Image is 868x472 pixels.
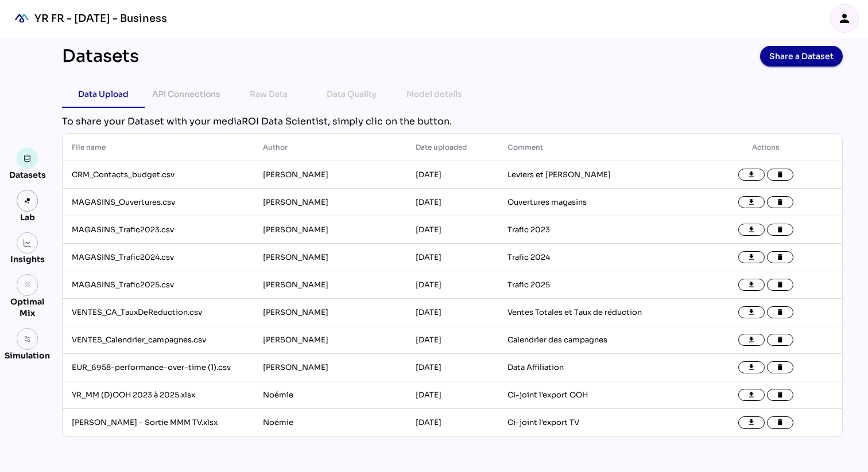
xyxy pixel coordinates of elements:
i: delete [776,226,784,234]
th: Comment [498,134,689,161]
div: Datasets [9,169,46,181]
td: Data Affiliation [498,354,689,381]
td: [DATE] [406,161,498,189]
td: CRM_Contacts_budget.csv [63,161,254,189]
td: MAGASINS_Trafic2025.csv [63,271,254,299]
td: YR_MM (D)OOH 2023 à 2025.xlsx [63,381,254,409]
td: [PERSON_NAME] [254,244,406,271]
th: File name [63,134,254,161]
td: [DATE] [406,189,498,216]
img: settings.svg [24,335,32,343]
img: graph.svg [24,239,32,247]
td: [PERSON_NAME] [254,326,406,354]
div: Datasets [62,46,139,67]
i: file_download [747,391,755,399]
td: Noémie [254,381,406,409]
td: Trafic 2024 [498,244,689,271]
td: [PERSON_NAME] [254,299,406,326]
span: Share a Dataset [769,48,834,64]
i: delete [776,171,784,179]
div: YR FR - [DATE] - Business [34,11,167,25]
div: Lab [15,212,40,223]
i: file_download [747,198,755,206]
th: Actions [689,134,842,161]
div: Insights [10,253,45,265]
td: [PERSON_NAME] [254,271,406,299]
button: Share a Dataset [760,46,843,67]
i: delete [776,198,784,206]
td: [DATE] [406,409,498,436]
td: Ci-joint l'export OOH [498,381,689,409]
td: [PERSON_NAME] [254,189,406,216]
td: [DATE] [406,299,498,326]
div: To share your Dataset with your mediaROI Data Scientist, simply clic on the button. [62,115,843,128]
td: Calendrier des campagnes [498,326,689,354]
td: Noémie [254,409,406,436]
td: [DATE] [406,354,498,381]
td: Trafic 2023 [498,216,689,244]
i: delete [776,419,784,427]
img: lab.svg [24,197,32,205]
i: file_download [747,226,755,234]
img: data.svg [24,154,32,162]
td: [PERSON_NAME] [254,216,406,244]
div: API Connections [152,87,220,101]
i: file_download [747,171,755,179]
td: [PERSON_NAME] - Sortie MMM TV.xlsx [63,409,254,436]
div: Data Upload [78,87,129,101]
td: EUR_6958-performance-over-time (1).csv [63,354,254,381]
td: Leviers et [PERSON_NAME] [498,161,689,189]
td: Ventes Totales et Taux de réduction [498,299,689,326]
td: [PERSON_NAME] [254,354,406,381]
i: person [838,11,851,25]
div: Optimal Mix [5,296,50,319]
td: VENTES_CA_TauxDeReduction.csv [63,299,254,326]
i: delete [776,253,784,262]
td: MAGASINS_Trafic2024.csv [63,244,254,271]
div: Raw Data [250,87,288,101]
i: file_download [747,309,755,317]
i: delete [776,309,784,317]
th: Author [254,134,406,161]
td: [PERSON_NAME] [254,161,406,189]
i: delete [776,281,784,289]
i: file_download [747,419,755,427]
i: delete [776,391,784,399]
div: Simulation [5,350,50,361]
i: delete [776,364,784,372]
div: Data Quality [327,87,377,101]
td: [DATE] [406,381,498,409]
th: Date uploaded [406,134,498,161]
td: MAGASINS_Trafic2023.csv [63,216,254,244]
td: [DATE] [406,271,498,299]
td: Trafic 2025 [498,271,689,299]
td: VENTES_Calendrier_campagnes.csv [63,326,254,354]
i: delete [776,336,784,344]
i: file_download [747,364,755,372]
td: MAGASINS_Ouvertures.csv [63,189,254,216]
td: Ci-joint l'export TV [498,409,689,436]
i: grain [24,281,32,289]
td: [DATE] [406,244,498,271]
td: Ouvertures magasins [498,189,689,216]
div: mediaROI [9,6,34,31]
td: [DATE] [406,326,498,354]
i: file_download [747,336,755,344]
td: [DATE] [406,216,498,244]
i: file_download [747,281,755,289]
div: Model details [406,87,462,101]
i: file_download [747,253,755,262]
